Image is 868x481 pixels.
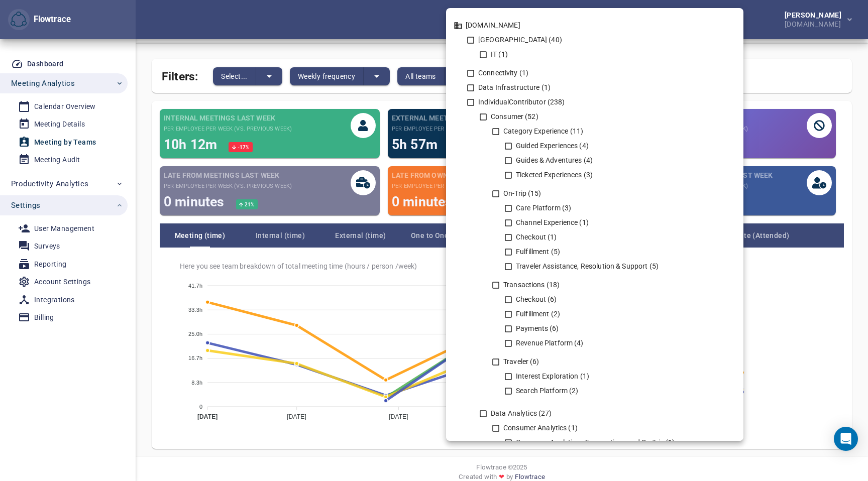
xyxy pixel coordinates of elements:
div: Channel Experience (1) [514,217,679,228]
div: Fulfillment (2) [514,309,679,319]
div: IndividualContributor (238) [476,97,715,107]
div: Consumer Analytics (1) [501,423,691,433]
div: [GEOGRAPHIC_DATA] (40) [476,35,715,45]
div: IT (1) [489,49,703,60]
div: Transactions (18) [501,280,691,290]
div: Ticketed Experiences (3) [514,170,679,180]
div: Payments (6) [514,323,679,334]
div: Consumer Analytics - Transactions and On Trip (1) [514,437,679,448]
div: Connectivity (1) [476,68,715,78]
div: On-Trip (15) [501,188,691,199]
div: Care Platform (3) [514,203,679,213]
div: Data Infrastructure (1) [476,82,715,93]
div: Open Intercom Messenger [834,427,858,451]
div: Search Platform (2) [514,386,679,396]
div: Interest Exploration (1) [514,371,679,382]
div: Checkout (6) [514,294,679,305]
div: Consumer (52) [489,111,703,122]
div: Fulfillment (5) [514,247,679,257]
div: Checkout (1) [514,232,679,243]
div: Guides & Adventures (4) [514,155,679,166]
div: [DOMAIN_NAME] [464,20,727,31]
div: Guided Experiences (4) [514,141,679,151]
div: Data Analytics (27) [489,408,703,419]
div: Category Experience (11) [501,126,691,137]
div: Traveler (6) [501,356,691,367]
div: Traveler Assistance, Resolution & Support (5) [514,261,679,272]
div: Revenue Platform (4) [514,338,679,348]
